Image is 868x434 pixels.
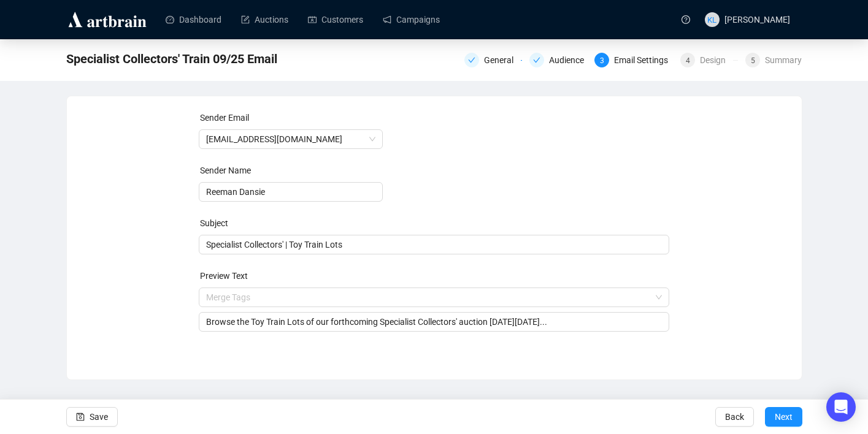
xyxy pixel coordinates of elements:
[383,4,440,36] a: Campaigns
[533,56,540,64] span: check
[680,53,738,67] div: 4Design
[529,53,587,67] div: Audience
[468,56,475,64] span: check
[745,53,802,67] div: 5Summary
[751,56,755,65] span: 5
[200,269,670,283] div: Preview Text
[826,392,856,422] div: Open Intercom Messenger
[600,56,604,65] span: 3
[775,400,793,434] span: Next
[308,4,363,36] a: Customers
[686,56,690,65] span: 4
[614,53,675,67] div: Email Settings
[206,130,375,148] span: auctions@reemandansie.com
[765,407,802,427] button: Next
[549,53,591,67] div: Audience
[484,53,521,67] div: General
[707,13,717,26] span: KL
[90,400,108,434] span: Save
[66,49,277,69] span: Specialist Collectors' Train 09/25 Email
[725,400,744,434] span: Back
[200,216,670,230] div: Subject
[76,413,85,421] span: save
[241,4,288,36] a: Auctions
[464,53,522,67] div: General
[715,407,754,427] button: Back
[700,53,733,67] div: Design
[166,4,221,36] a: Dashboard
[765,53,802,67] div: Summary
[66,10,148,29] img: logo
[66,407,118,427] button: Save
[200,113,249,123] label: Sender Email
[200,166,251,175] label: Sender Name
[594,53,673,67] div: 3Email Settings
[682,15,690,24] span: question-circle
[724,15,790,25] span: [PERSON_NAME]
